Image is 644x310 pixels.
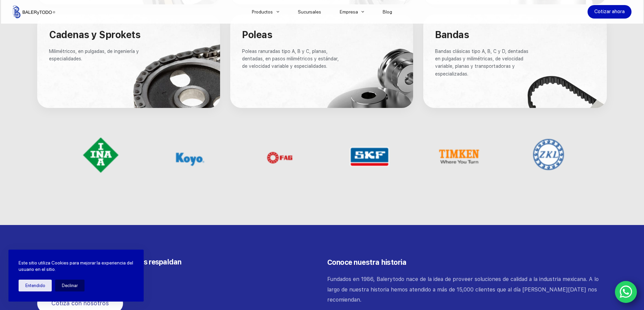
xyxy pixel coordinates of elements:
img: Balerytodo [13,5,55,18]
span: Cadenas y Sprokets [49,29,140,40]
button: Declinar [55,280,85,291]
span: Poleas ranuradas tipo A, B y C, planas, dentadas, en pasos milimétricos y estándar, de velocidad ... [242,49,340,69]
p: Este sitio utiliza Cookies para mejorar la experiencia del usuario en el sitio. [19,260,134,273]
span: Bandas [435,29,469,40]
span: Bandas clásicas tipo A, B, C y D, dentadas en pulgadas y milimétricas, de velocidad variable, pla... [435,49,530,77]
span: Milimétricos, en pulgadas, de ingeniería y especialidades. [49,49,140,61]
span: Poleas [242,29,272,40]
a: Cotizar ahora [588,5,631,19]
span: Fundados en 1986, Balerytodo nace de la idea de proveer soluciones de calidad a la industria mexi... [327,276,600,303]
span: Conoce nuestra historia [327,258,407,266]
a: WhatsApp [615,281,637,303]
button: Entendido [19,280,52,291]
